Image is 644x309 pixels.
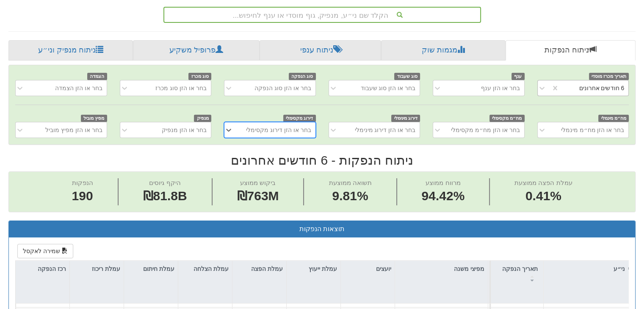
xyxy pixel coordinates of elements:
a: מגמות שוק [381,40,506,61]
div: עמלת ייעוץ [287,261,340,277]
span: מרווח ממוצע [426,179,460,186]
span: סוג שעבוד [394,73,420,80]
div: עמלת הפצה [232,261,286,277]
button: שמירה לאקסל [17,244,73,258]
span: מנפיק [194,115,211,122]
a: ניתוח הנפקות [506,40,636,61]
div: בחר או הזן מפיץ מוביל [45,126,102,134]
div: בחר או הזן סוג שעבוד [360,84,415,92]
span: תאריך מכרז מוסדי [589,73,629,80]
div: יועצים [341,261,395,277]
span: 190 [72,187,93,205]
span: מח״מ מקסימלי [489,115,525,122]
a: ניתוח ענפי [260,40,381,61]
div: בחר או הזן דירוג מקסימלי [246,126,311,134]
span: 94.42% [421,187,464,205]
span: דירוג מינימלי [391,115,420,122]
div: בחר או הזן סוג הנפקה [254,84,311,92]
div: בחר או הזן מנפיק [162,126,207,134]
span: סוג מכרז [188,73,211,80]
span: ביקוש ממוצע [240,179,276,186]
span: היקף גיוסים [149,179,180,186]
div: הקלד שם ני״ע, מנפיק, גוף מוסדי או ענף לחיפוש... [164,8,480,22]
h2: ניתוח הנפקות - 6 חודשים אחרונים [8,153,636,167]
div: מפיצי משנה [395,261,488,277]
span: ענף [511,73,525,80]
span: תשואה ממוצעת [329,179,371,186]
div: בחר או הזן מח״מ מינמלי [561,126,624,134]
div: עמלת ריכוז [70,261,124,277]
div: בחר או הזן ענף [481,84,520,92]
div: תאריך הנפקה [491,261,543,287]
span: עמלת הפצה ממוצעת [514,179,572,186]
span: מח״מ מינמלי [598,115,629,122]
div: בחר או הזן מח״מ מקסימלי [451,126,520,134]
span: סוג הנפקה [289,73,316,80]
a: פרופיל משקיע [133,40,260,61]
span: 0.41% [514,187,572,205]
h3: תוצאות הנפקות [15,225,629,233]
span: הצמדה [87,73,107,80]
span: ₪81.8B [143,189,187,203]
div: רכז הנפקה [16,261,69,277]
a: ניתוח מנפיק וני״ע [8,40,133,61]
div: עמלת הצלחה [178,261,232,277]
span: 9.81% [329,187,371,205]
span: ₪763M [237,189,279,203]
div: 6 חודשים אחרונים [579,84,624,92]
span: הנפקות [72,179,93,186]
span: דירוג מקסימלי [283,115,316,122]
div: עמלת חיתום [124,261,178,277]
div: בחר או הזן דירוג מינימלי [354,126,415,134]
div: בחר או הזן סוג מכרז [155,84,207,92]
div: בחר או הזן הצמדה [55,84,102,92]
span: מפיץ מוביל [81,115,107,122]
div: ני״ע [544,261,628,277]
